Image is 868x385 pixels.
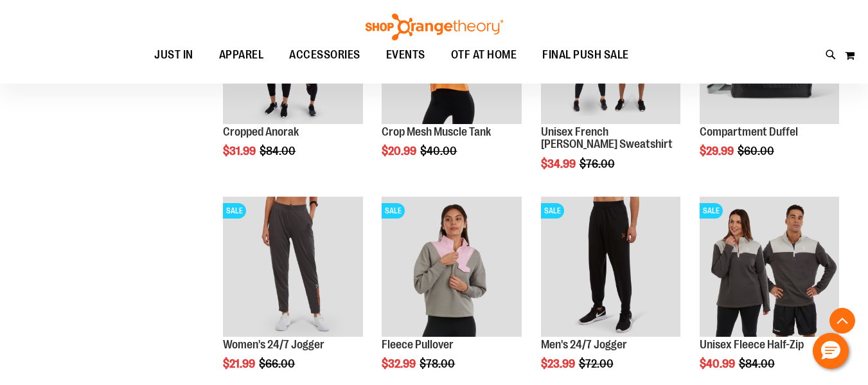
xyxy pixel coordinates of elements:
[382,203,405,219] span: SALE
[738,145,776,157] span: $60.00
[382,357,418,370] span: $32.99
[580,157,617,170] span: $76.00
[420,145,459,157] span: $40.00
[700,203,723,219] span: SALE
[541,157,578,170] span: $34.99
[579,357,616,370] span: $72.00
[219,40,264,69] span: APPAREL
[541,338,627,351] a: Men's 24/7 Jogger
[382,125,491,138] a: Crop Mesh Muscle Tank
[382,197,521,338] a: Product image for Fleece PulloverSALE
[276,40,373,70] a: ACCESSORIES
[541,203,564,219] span: SALE
[373,40,438,70] a: EVENTS
[289,40,360,69] span: ACCESSORIES
[141,40,206,70] a: JUST IN
[206,40,277,70] a: APPAREL
[700,197,839,336] img: Product image for Unisex Fleece Half Zip
[223,197,362,338] a: Product image for 24/7 JoggerSALE
[541,357,577,370] span: $23.99
[259,357,297,370] span: $66.00
[541,197,680,338] a: Product image for 24/7 JoggerSALE
[541,197,680,336] img: Product image for 24/7 Jogger
[700,338,804,351] a: Unisex Fleece Half-Zip
[223,203,246,219] span: SALE
[451,40,517,69] span: OTF AT HOME
[529,40,642,69] a: FINAL PUSH SALE
[154,40,193,69] span: JUST IN
[813,333,849,369] button: Hello, have a question? Let’s chat.
[420,357,457,370] span: $78.00
[700,125,798,138] a: Compartment Duffel
[829,308,855,334] button: Back To Top
[223,125,299,138] a: Cropped Anorak
[542,40,629,69] span: FINAL PUSH SALE
[223,338,324,351] a: Women's 24/7 Jogger
[364,13,505,40] img: Shop Orangetheory
[382,197,521,336] img: Product image for Fleece Pullover
[386,40,425,69] span: EVENTS
[223,145,258,157] span: $31.99
[739,357,777,370] span: $84.00
[700,197,839,338] a: Product image for Unisex Fleece Half ZipSALE
[260,145,297,157] span: $84.00
[223,197,362,336] img: Product image for 24/7 Jogger
[223,357,257,370] span: $21.99
[382,145,418,157] span: $20.99
[438,40,530,70] a: OTF AT HOME
[541,125,673,151] a: Unisex French [PERSON_NAME] Sweatshirt
[700,357,737,370] span: $40.99
[700,145,736,157] span: $29.99
[382,338,454,351] a: Fleece Pullover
